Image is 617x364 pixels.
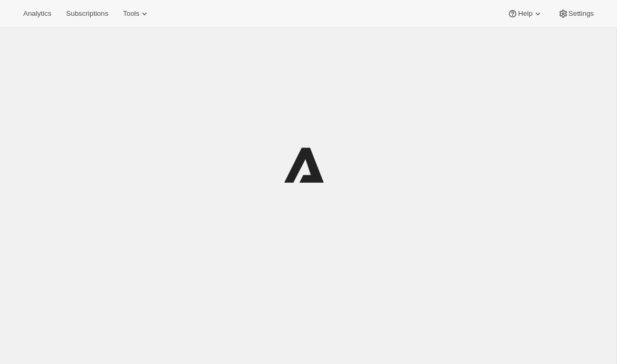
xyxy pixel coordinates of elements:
button: Tools [117,6,156,21]
span: Tools [123,9,139,18]
button: Settings [552,6,600,21]
span: Settings [568,9,594,18]
span: Help [518,9,532,18]
button: Subscriptions [60,6,114,21]
button: Help [501,6,549,21]
span: Subscriptions [66,9,108,18]
span: Analytics [23,9,51,18]
button: Analytics [17,6,57,21]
